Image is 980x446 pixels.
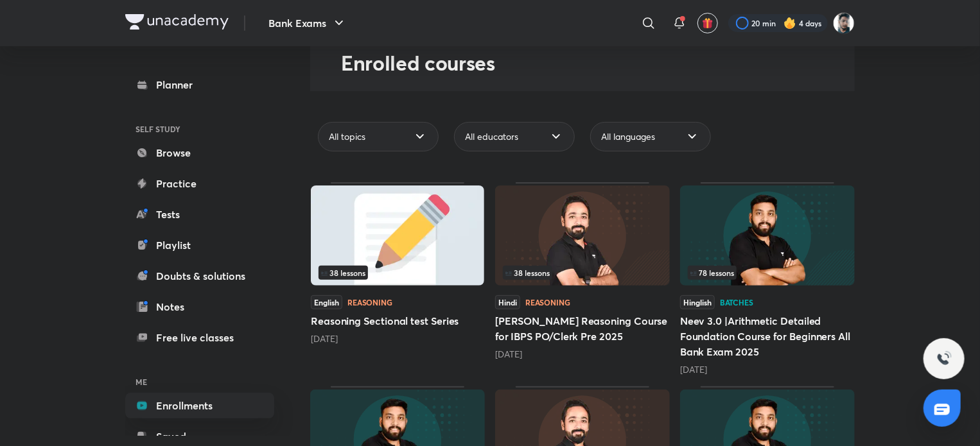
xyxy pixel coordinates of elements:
[125,393,274,418] a: Enrollments
[680,185,855,286] img: Thumbnail
[311,182,484,376] div: Reasoning Sectional test Series
[495,348,670,361] div: 1 month ago
[680,295,715,309] span: Hinglish
[125,14,229,33] a: Company Logo
[601,130,655,143] span: All languages
[125,140,274,166] a: Browse
[125,202,274,227] a: Tests
[503,266,662,280] div: infosection
[311,185,484,286] img: Thumbnail
[125,171,274,196] a: Practice
[329,130,365,143] span: All topics
[311,332,484,345] div: 1 month ago
[503,266,662,280] div: infocontainer
[125,371,274,393] h6: ME
[125,294,274,320] a: Notes
[125,118,274,140] h6: SELF STUDY
[697,13,718,33] button: avatar
[495,313,670,344] h5: [PERSON_NAME] Reasoning Course for IBPS PO/Clerk Pre 2025
[720,298,753,306] div: Batches
[261,10,354,36] button: Bank Exams
[833,12,855,34] img: Snehasish Das
[311,313,484,329] h5: Reasoning Sectional test Series
[125,72,274,98] a: Planner
[495,182,670,376] div: Nishchay Reasoning Course for IBPS PO/Clerk Pre 2025
[125,232,274,258] a: Playlist
[690,269,734,277] span: 78 lessons
[680,182,855,376] div: Neev 3.0 |Arithmetic Detailed Foundation Course for Beginners All Bank Exam 2025
[319,266,477,280] div: infocontainer
[347,298,392,306] div: Reasoning
[680,313,855,359] h5: Neev 3.0 |Arithmetic Detailed Foundation Course for Beginners All Bank Exam 2025
[495,295,520,309] span: Hindi
[341,50,855,76] h2: Enrolled courses
[319,266,477,280] div: left
[688,266,847,280] div: infocontainer
[505,269,550,277] span: 38 lessons
[783,17,796,30] img: streak
[465,130,518,143] span: All educators
[321,269,365,277] span: 38 lessons
[125,263,274,289] a: Doubts & solutions
[936,351,952,366] img: ttu
[495,185,670,286] img: Thumbnail
[688,266,847,280] div: infosection
[503,266,662,280] div: left
[525,298,570,306] div: Reasoning
[125,14,229,30] img: Company Logo
[680,363,855,376] div: 3 months ago
[319,266,477,280] div: infosection
[702,17,713,29] img: avatar
[311,295,342,309] span: English
[125,325,274,350] a: Free live classes
[688,266,847,280] div: left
